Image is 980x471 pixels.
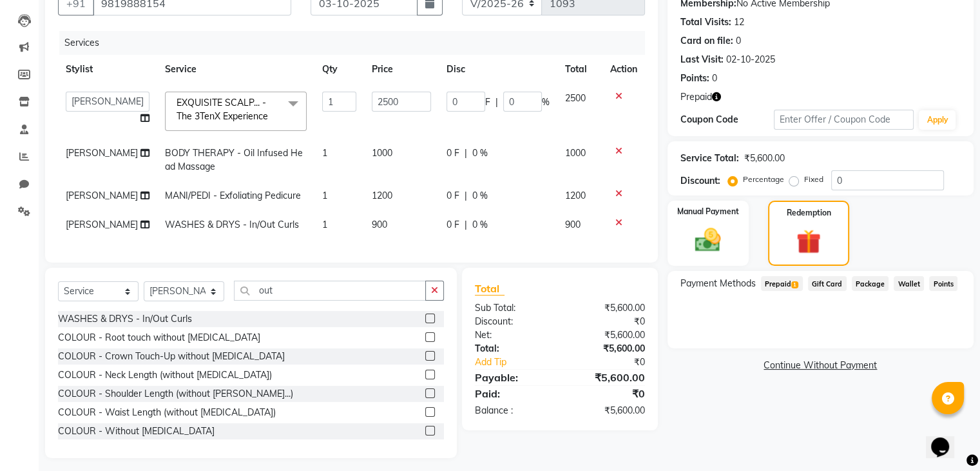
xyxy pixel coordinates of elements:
[565,190,586,201] span: 1200
[680,277,756,290] span: Payment Methods
[560,386,655,401] div: ₹0
[58,312,192,326] div: WASHES & DRYS - In/Out Curls
[680,15,731,29] div: Total Visits:
[808,276,847,291] span: Gift Card
[314,55,365,84] th: Qty
[465,301,560,315] div: Sub Total:
[439,55,557,84] th: Disc
[712,72,717,85] div: 0
[919,110,956,130] button: Apply
[465,386,560,401] div: Paid:
[602,55,645,84] th: Action
[465,146,467,160] span: |
[677,206,739,217] label: Manual Payment
[557,55,602,84] th: Total
[165,147,303,172] span: BODY THERAPY - Oil Infused Head Massage
[852,276,889,291] span: Package
[268,110,274,122] a: x
[734,15,744,29] div: 12
[447,218,459,232] span: 0 F
[680,72,709,85] div: Points:
[804,174,823,185] label: Fixed
[165,190,301,201] span: MANI/PEDI - Exfoliating Pedicure
[687,225,729,255] img: _cash.svg
[680,53,724,66] div: Last Visit:
[485,95,490,109] span: F
[165,219,299,230] span: WASHES & DRYS - In/Out Curls
[157,55,314,84] th: Service
[465,328,560,342] div: Net:
[59,31,655,55] div: Services
[472,218,488,232] span: 0 %
[787,207,831,219] label: Redemption
[66,190,138,201] span: [PERSON_NAME]
[680,34,733,48] div: Card on file:
[58,406,276,419] div: COLOUR - Waist Length (without [MEDICAL_DATA])
[58,331,260,345] div: COLOUR - Root touch without [MEDICAL_DATA]
[789,226,829,257] img: _gift.svg
[66,219,138,230] span: [PERSON_NAME]
[372,147,392,159] span: 1000
[743,174,784,185] label: Percentage
[447,146,459,160] span: 0 F
[736,34,741,48] div: 0
[465,404,560,417] div: Balance :
[680,113,774,126] div: Coupon Code
[565,92,586,104] span: 2500
[560,404,655,417] div: ₹5,600.00
[177,97,268,122] span: EXQUISITE SCALP... - The 3TenX Experience
[670,359,971,372] a: Continue Without Payment
[565,219,581,230] span: 900
[575,356,654,369] div: ₹0
[560,342,655,356] div: ₹5,600.00
[234,281,426,301] input: Search or Scan
[447,189,459,203] span: 0 F
[680,174,720,188] div: Discount:
[560,328,655,342] div: ₹5,600.00
[372,219,387,230] span: 900
[680,152,739,165] div: Service Total:
[58,55,157,84] th: Stylist
[58,387,293,401] div: COLOUR - Shoulder Length (without [PERSON_NAME]...)
[774,110,914,130] input: Enter Offer / Coupon Code
[560,315,655,328] div: ₹0
[322,190,327,201] span: 1
[472,189,488,203] span: 0 %
[465,356,575,369] a: Add Tip
[475,282,504,296] span: Total
[465,315,560,328] div: Discount:
[761,276,803,291] span: Prepaid
[894,276,924,291] span: Wallet
[726,53,775,66] div: 02-10-2025
[66,147,138,159] span: [PERSON_NAME]
[58,425,215,438] div: COLOUR - Without [MEDICAL_DATA]
[560,301,655,315] div: ₹5,600.00
[791,281,798,289] span: 1
[565,147,586,159] span: 1000
[364,55,439,84] th: Price
[465,189,467,203] span: |
[495,95,498,109] span: |
[680,90,712,104] span: Prepaid
[58,350,285,363] div: COLOUR - Crown Touch-Up without [MEDICAL_DATA]
[472,146,488,160] span: 0 %
[322,147,327,159] span: 1
[744,152,785,165] div: ₹5,600.00
[560,370,655,385] div: ₹5,600.00
[372,190,392,201] span: 1200
[929,276,957,291] span: Points
[322,219,327,230] span: 1
[465,342,560,356] div: Total:
[58,368,272,382] div: COLOUR - Neck Length (without [MEDICAL_DATA])
[465,218,467,232] span: |
[926,419,967,458] iframe: chat widget
[465,370,560,385] div: Payable:
[542,95,550,109] span: %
